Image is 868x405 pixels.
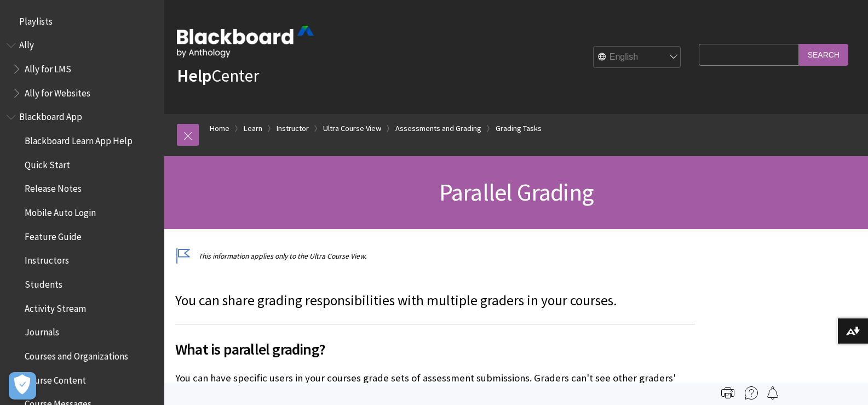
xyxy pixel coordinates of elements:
[19,108,82,123] span: Blackboard App
[496,122,542,135] a: Grading Tasks
[9,372,36,400] button: Open Preferences
[25,371,86,386] span: Course Content
[7,36,158,102] nav: Book outline for Anthology Ally Help
[25,252,69,266] span: Instructors
[25,275,62,290] span: Students
[323,122,381,135] a: Ultra Course View
[25,60,71,75] span: Ally for LMS
[25,180,82,195] span: Release Notes
[25,227,82,242] span: Feature Guide
[594,47,681,69] select: Site Language Selector
[210,122,229,135] a: Home
[25,84,90,99] span: Ally for Websites
[25,203,96,218] span: Mobile Auto Login
[175,338,695,361] span: What is parallel grading?
[25,156,70,170] span: Quick Start
[177,65,211,87] strong: Help
[19,12,53,27] span: Playlists
[277,122,309,135] a: Instructor
[175,251,695,261] p: This information applies only to the Ultra Course View.
[25,299,86,314] span: Activity Stream
[175,291,695,311] p: You can share grading responsibilities with multiple graders in your courses.
[177,26,314,58] img: Blackboard by Anthology
[7,12,158,31] nav: Book outline for Playlists
[19,36,34,51] span: Ally
[244,122,262,135] a: Learn
[25,347,128,362] span: Courses and Organizations
[25,132,133,146] span: Blackboard Learn App Help
[745,386,758,400] img: More help
[439,177,593,207] span: Parallel Grading
[766,386,779,400] img: Follow this page
[25,323,59,338] span: Journals
[177,65,259,87] a: HelpCenter
[395,122,481,135] a: Assessments and Grading
[799,44,848,65] input: Search
[721,386,734,400] img: Print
